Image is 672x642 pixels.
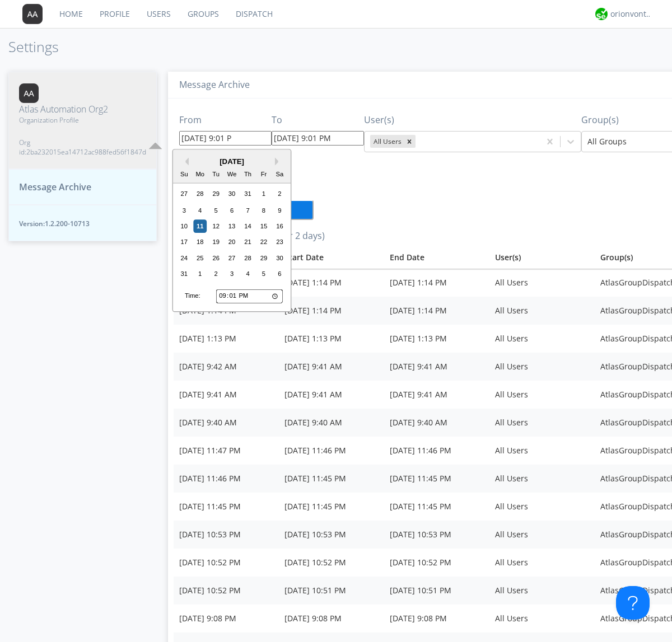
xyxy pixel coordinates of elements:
div: Choose Tuesday, August 5th, 2025 [209,204,223,217]
div: [DATE] 9:40 AM [390,417,484,428]
div: All Users [495,445,589,456]
div: [DATE] 10:52 PM [179,557,273,568]
h3: User(s) [364,115,581,125]
div: Choose Wednesday, August 27th, 2025 [225,251,239,265]
div: All Users [495,473,589,484]
div: All Users [495,333,589,344]
div: Remove All Users [403,135,416,148]
div: Choose Friday, August 8th, 2025 [257,204,270,217]
div: All Users [495,417,589,428]
div: Choose Monday, August 18th, 2025 [193,236,207,249]
div: Choose Saturday, August 16th, 2025 [273,219,287,233]
div: [DATE] 9:08 PM [390,613,484,624]
div: Choose Tuesday, August 19th, 2025 [209,236,223,249]
div: [DATE] [173,156,291,167]
div: [DATE] 10:51 PM [284,585,379,596]
img: 29d36aed6fa347d5a1537e7736e6aa13 [595,8,608,20]
div: All Users [495,557,589,568]
button: Version:1.2.200-10713 [8,205,157,241]
div: [DATE] 9:08 PM [284,613,379,624]
div: Choose Thursday, August 21st, 2025 [241,236,255,249]
span: Version: 1.2.200-10713 [19,219,146,228]
div: [DATE] 11:45 PM [284,501,379,512]
div: Time: [185,292,200,301]
button: Atlas Automation Org2Organization ProfileOrg id:2ba232015ea14712ac988fed56f1847d [8,72,157,169]
div: Choose Friday, August 29th, 2025 [257,251,270,265]
div: Choose Sunday, July 27th, 2025 [178,188,191,201]
div: Th [241,168,255,181]
div: Choose Tuesday, August 12th, 2025 [209,219,223,233]
div: [DATE] 9:41 AM [284,361,379,372]
div: [DATE] 1:13 PM [284,333,379,344]
div: [DATE] 11:46 PM [179,473,273,484]
div: Choose Friday, September 5th, 2025 [257,268,270,281]
div: Choose Saturday, August 9th, 2025 [273,204,287,217]
div: [DATE] 9:08 PM [179,613,273,624]
div: [DATE] 9:40 AM [179,417,273,428]
div: [DATE] 11:45 PM [284,473,379,484]
div: [DATE] 11:45 PM [390,473,484,484]
div: Choose Monday, August 4th, 2025 [193,204,207,217]
div: Choose Thursday, September 4th, 2025 [241,268,255,281]
div: All Users [495,529,589,540]
button: Next Month [275,158,283,166]
div: Tu [209,168,223,181]
div: All Users [495,277,589,288]
img: 373638.png [22,4,43,24]
div: [DATE] 11:45 PM [390,501,484,512]
div: Choose Friday, August 22nd, 2025 [257,236,270,249]
div: Choose Wednesday, August 6th, 2025 [225,204,239,217]
div: Choose Saturday, September 6th, 2025 [273,268,287,281]
div: Choose Sunday, August 3rd, 2025 [178,204,191,217]
div: All Users [495,613,589,624]
div: Choose Monday, August 11th, 2025 [193,219,207,233]
div: [DATE] 9:41 AM [284,389,379,400]
div: Choose Tuesday, September 2nd, 2025 [209,268,223,281]
div: [DATE] 1:14 PM [390,277,484,288]
th: User(s) [489,246,595,269]
div: [DATE] 11:47 PM [179,445,273,456]
div: Choose Wednesday, September 3rd, 2025 [225,268,239,281]
div: [DATE] 1:13 PM [390,333,484,344]
div: Choose Thursday, August 7th, 2025 [241,204,255,217]
h3: To [272,115,364,125]
div: [DATE] 9:40 AM [284,417,379,428]
div: All Users [495,501,589,512]
iframe: Toggle Customer Support [616,586,650,620]
img: 373638.png [19,83,39,103]
div: Choose Saturday, August 23rd, 2025 [273,236,287,249]
div: Choose Tuesday, July 29th, 2025 [209,188,223,201]
div: Choose Sunday, August 10th, 2025 [178,219,191,233]
th: Toggle SortBy [279,246,384,269]
div: [DATE] 10:53 PM [284,529,379,540]
div: orionvontas+atlas+automation+org2 [610,8,652,20]
div: All Users [370,135,403,148]
div: Choose Thursday, July 31st, 2025 [241,188,255,201]
div: [DATE] 9:41 AM [179,389,273,400]
div: Choose Friday, August 15th, 2025 [257,219,270,233]
div: [DATE] 1:14 PM [284,305,379,316]
div: Mo [193,168,207,181]
div: Choose Thursday, August 28th, 2025 [241,251,255,265]
div: [DATE] 1:14 PM [284,277,379,288]
div: Choose Tuesday, August 26th, 2025 [209,251,223,265]
div: Choose Monday, September 1st, 2025 [193,268,207,281]
div: Fr [257,168,270,181]
th: Toggle SortBy [384,246,489,269]
div: [DATE] 9:41 AM [390,361,484,372]
div: [DATE] 9:41 AM [390,389,484,400]
div: Choose Friday, August 1st, 2025 [257,188,270,201]
div: month 2025-08 [176,186,288,282]
div: Choose Wednesday, August 20th, 2025 [225,236,239,249]
span: Org id: 2ba232015ea14712ac988fed56f1847d [19,138,146,157]
div: [DATE] 11:45 PM [179,501,273,512]
div: All Users [495,389,589,400]
div: [DATE] 10:53 PM [179,529,273,540]
div: Su [178,168,191,181]
div: All Users [495,361,589,372]
div: All Users [495,305,589,316]
div: [DATE] 11:46 PM [390,445,484,456]
input: Time [216,289,283,303]
div: Choose Saturday, August 2nd, 2025 [273,188,287,201]
div: [DATE] 9:42 AM [179,361,273,372]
